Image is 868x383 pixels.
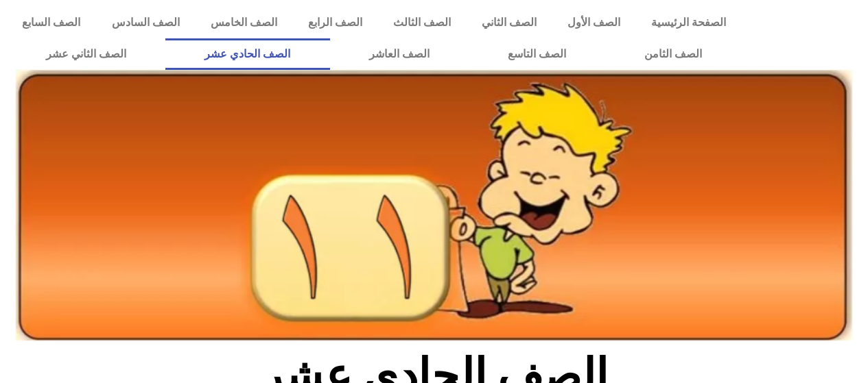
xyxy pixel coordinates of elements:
a: الصف العاشر [330,38,469,70]
a: الصف السادس [96,7,195,38]
a: الصف الأول [552,7,635,38]
a: الصف السابع [7,7,96,38]
a: الصف الحادي عشر [165,38,329,70]
a: الصف الثامن [605,38,741,70]
a: الصف الثالث [377,7,466,38]
a: الصفحة الرئيسية [635,7,741,38]
a: الصف الرابع [292,7,377,38]
a: الصف الخامس [195,7,292,38]
a: الصف الثاني عشر [7,38,165,70]
a: الصف الثاني [466,7,552,38]
a: الصف التاسع [469,38,605,70]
